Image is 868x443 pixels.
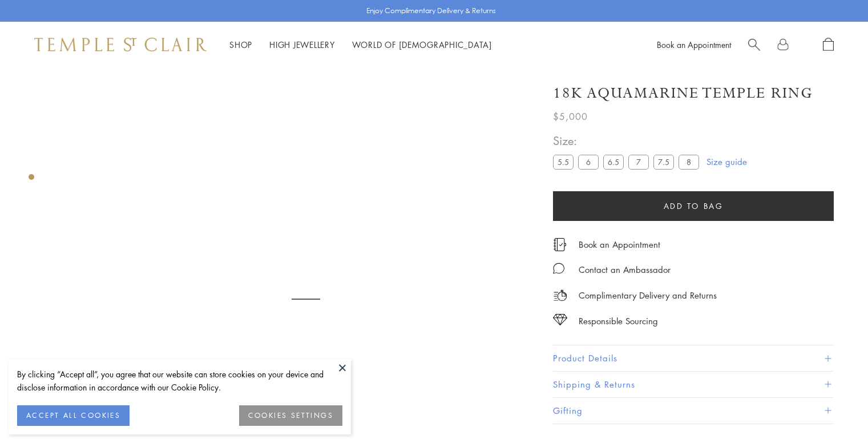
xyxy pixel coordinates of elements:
[239,405,342,426] button: COOKIES SETTINGS
[553,288,567,303] img: icon_delivery.svg
[653,155,674,169] label: 7.5
[679,155,699,169] label: 8
[657,39,731,50] a: Book an Appointment
[34,38,207,51] img: Temple St. Clair
[748,38,760,52] a: Search
[628,155,649,169] label: 7
[553,238,567,251] img: icon_appointment.svg
[553,372,834,397] button: Shipping & Returns
[706,156,747,167] a: Size guide
[823,38,834,52] a: Open Shopping Bag
[553,109,588,124] span: $5,000
[29,171,34,189] div: Product gallery navigation
[269,39,335,50] a: High JewelleryHigh Jewellery
[553,191,834,221] button: Add to bag
[579,238,660,251] a: Book an Appointment
[603,155,624,169] label: 6.5
[553,131,704,150] span: Size:
[17,368,342,394] div: By clicking “Accept all”, you agree that our website can store cookies on your device and disclos...
[553,314,567,325] img: icon_sourcing.svg
[579,314,658,328] div: Responsible Sourcing
[553,83,813,103] h1: 18K Aquamarine Temple Ring
[229,39,252,50] a: ShopShop
[366,5,496,17] p: Enjoy Complimentary Delivery & Returns
[553,398,834,424] button: Gifting
[229,38,492,52] nav: Main navigation
[17,405,130,426] button: ACCEPT ALL COOKIES
[553,263,564,274] img: MessageIcon-01_2.svg
[579,263,671,277] div: Contact an Ambassador
[664,200,724,212] span: Add to bag
[553,345,834,371] button: Product Details
[579,288,717,303] p: Complimentary Delivery and Returns
[352,39,492,50] a: World of [DEMOGRAPHIC_DATA]World of [DEMOGRAPHIC_DATA]
[578,155,599,169] label: 6
[553,155,574,169] label: 5.5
